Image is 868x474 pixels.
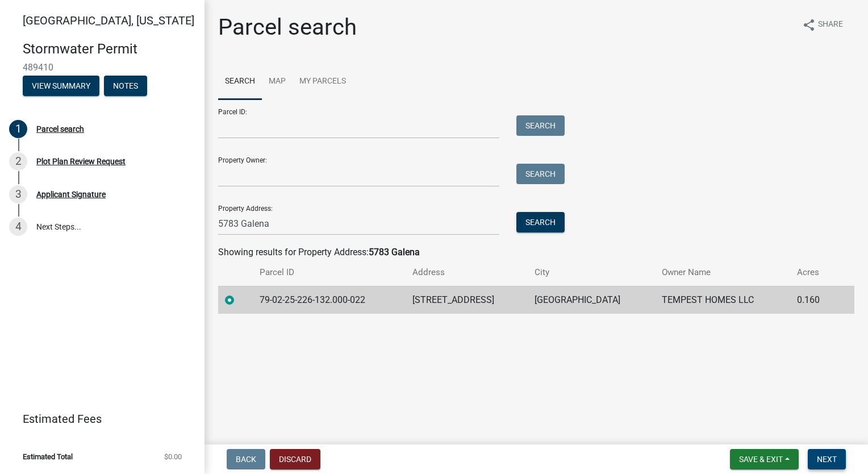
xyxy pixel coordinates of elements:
[802,18,816,32] i: share
[23,76,99,96] button: View Summary
[655,259,790,286] th: Owner Name
[218,64,262,100] a: Search
[104,76,147,96] button: Notes
[818,18,843,32] span: Share
[9,185,27,203] div: 3
[36,157,126,165] div: Plot Plan Review Request
[790,286,837,314] td: 0.160
[23,82,99,91] wm-modal-confirm: Summary
[9,218,27,236] div: 4
[253,286,406,314] td: 79-02-25-226-132.000-022
[817,455,837,464] span: Next
[236,455,256,464] span: Back
[227,449,265,469] button: Back
[293,64,353,100] a: My Parcels
[516,164,565,184] button: Search
[9,152,27,171] div: 2
[253,259,406,286] th: Parcel ID
[23,41,195,57] h4: Stormwater Permit
[36,125,84,133] div: Parcel search
[9,408,186,430] a: Estimated Fees
[516,212,565,232] button: Search
[104,82,147,91] wm-modal-confirm: Notes
[23,62,182,73] span: 489410
[270,449,320,469] button: Discard
[23,14,194,27] span: [GEOGRAPHIC_DATA], [US_STATE]
[808,449,846,469] button: Next
[218,246,854,259] div: Showing results for Property Address:
[739,455,783,464] span: Save & Exit
[730,449,799,469] button: Save & Exit
[793,14,852,36] button: shareShare
[790,259,837,286] th: Acres
[262,64,293,100] a: Map
[516,115,565,136] button: Search
[36,190,106,198] div: Applicant Signature
[406,286,528,314] td: [STREET_ADDRESS]
[406,259,528,286] th: Address
[655,286,790,314] td: TEMPEST HOMES LLC
[164,453,182,460] span: $0.00
[369,247,420,257] strong: 5783 Galena
[528,259,655,286] th: City
[9,120,27,138] div: 1
[23,453,73,460] span: Estimated Total
[528,286,655,314] td: [GEOGRAPHIC_DATA]
[218,14,357,41] h1: Parcel search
